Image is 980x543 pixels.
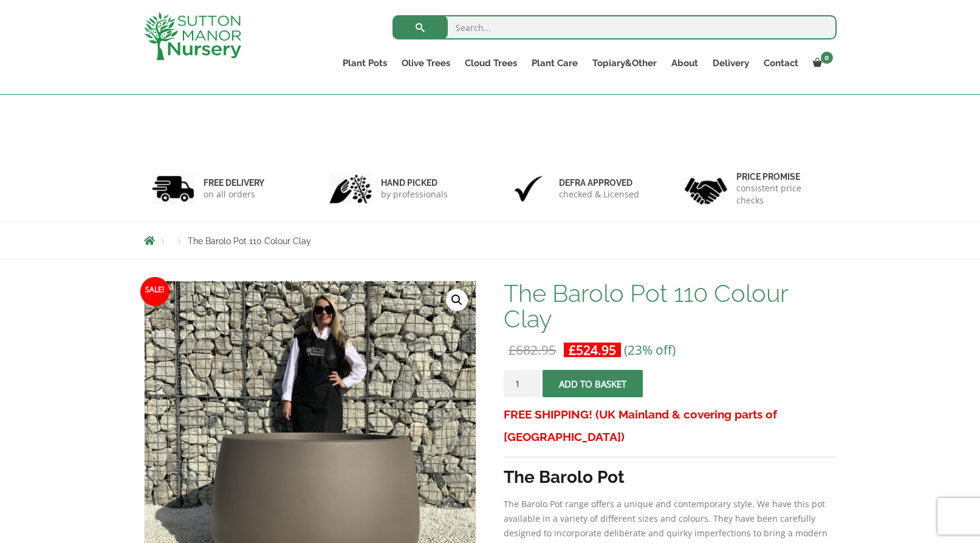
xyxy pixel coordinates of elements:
img: 4.jpg [685,170,727,207]
h6: Price promise [736,171,829,182]
a: Cloud Trees [457,55,524,72]
h6: FREE DELIVERY [204,177,264,188]
a: Plant Pots [335,55,394,72]
img: 3.jpg [507,173,550,204]
span: (23% off) [624,341,676,358]
nav: Breadcrumbs [144,236,837,245]
input: Product quantity [504,370,540,397]
a: Topiary&Other [585,55,664,72]
a: Delivery [705,55,756,72]
span: £ [569,341,576,358]
bdi: 524.95 [569,341,616,358]
span: 0 [821,52,833,64]
a: 0 [806,55,837,72]
span: Sale! [140,277,170,306]
button: Add to basket [543,370,643,397]
a: View full-screen image gallery [446,289,468,311]
a: Contact [756,55,806,72]
p: checked & Licensed [559,188,639,200]
strong: The Barolo Pot [504,467,625,487]
bdi: 682.95 [509,341,556,358]
img: 2.jpg [329,173,372,204]
img: 1.jpg [152,173,194,204]
p: consistent price checks [736,182,829,207]
a: About [664,55,705,72]
p: on all orders [204,188,264,200]
h6: hand picked [381,177,448,188]
a: Olive Trees [394,55,457,72]
img: logo [144,12,241,60]
p: by professionals [381,188,448,200]
input: Search... [392,15,837,39]
span: £ [509,341,516,358]
span: The Barolo Pot 110 Colour Clay [188,236,311,246]
h3: FREE SHIPPING! (UK Mainland & covering parts of [GEOGRAPHIC_DATA]) [504,403,836,448]
h6: Defra approved [559,177,639,188]
a: Plant Care [524,55,585,72]
h1: The Barolo Pot 110 Colour Clay [504,281,836,332]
